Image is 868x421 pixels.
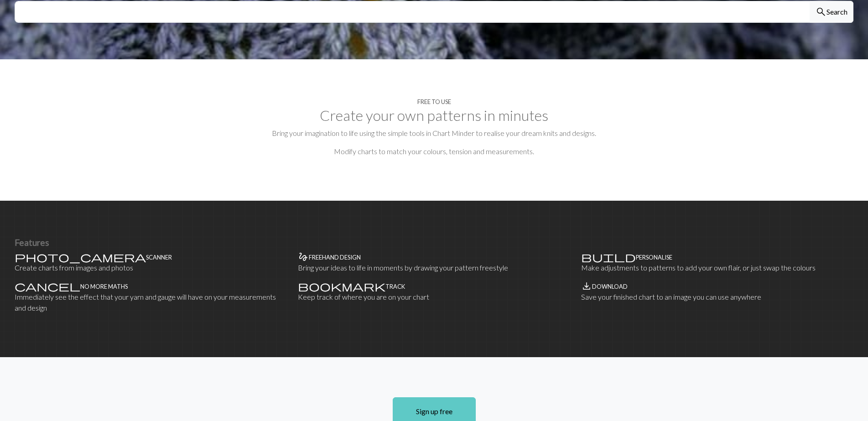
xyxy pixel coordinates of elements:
[15,146,853,157] p: Modify charts to match your colours, tension and measurements.
[80,283,128,290] h4: No more maths
[298,262,570,273] p: Bring your ideas to life in moments by drawing your pattern freestyle
[15,237,853,248] h3: Features
[417,99,451,105] h4: Free to use
[581,280,592,292] span: save_alt
[298,291,570,302] p: Keep track of where you are on your chart
[816,5,826,18] span: search
[15,250,146,263] span: photo_camera
[15,291,287,313] p: Immediately see the effect that your yarn and gauge will have on your measurements and design
[15,280,80,292] span: cancel
[581,291,853,302] p: Save your finished chart to an image you can use anywhere
[298,280,385,292] span: bookmark
[592,283,628,290] h4: Download
[15,128,853,139] p: Bring your imagination to life using the simple tools in Chart Minder to realise your dream knits...
[636,254,672,261] h4: Personalise
[15,107,853,124] h2: Create your own patterns in minutes
[15,262,287,273] p: Create charts from images and photos
[298,250,309,263] span: gesture
[146,254,172,261] h4: Scanner
[581,250,636,263] span: build
[309,254,361,261] h4: Freehand design
[581,262,853,273] p: Make adjustments to patterns to add your own flair, or just swap the colours
[810,1,853,23] button: Search
[385,283,405,290] h4: Track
